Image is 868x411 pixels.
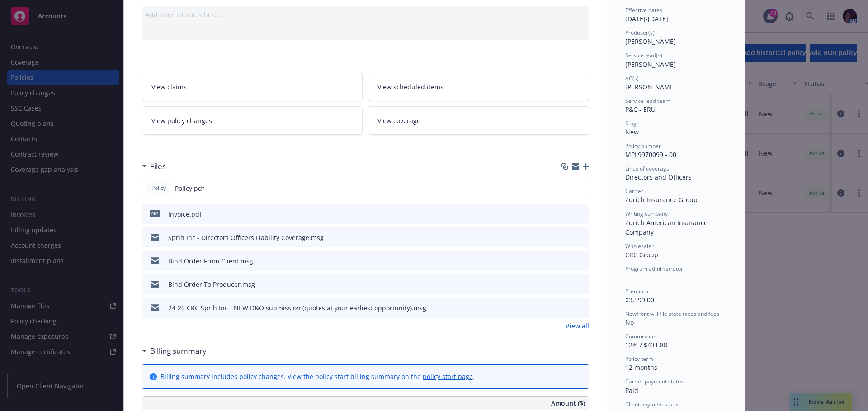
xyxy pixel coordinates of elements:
span: Newfront will file state taxes and fees [625,310,719,318]
div: Files [142,161,166,172]
span: Service lead(s) [625,51,662,59]
span: Program administrator [625,265,683,272]
span: [PERSON_NAME] [625,60,676,69]
span: pdf [150,210,160,217]
h3: Files [150,161,166,172]
span: Lines of coverage [625,165,670,172]
span: New [625,128,639,136]
span: Zurich American Insurance Company [625,218,709,236]
span: View coverage [377,116,420,125]
div: 24-25 CRC Sprih Inc - NEW D&O submission (quotes at your earliest opportunity).msg [168,303,426,313]
span: Premium [625,287,648,295]
span: 12 months [625,363,657,372]
span: Wholesaler [625,242,654,250]
span: View claims [151,82,187,92]
button: preview file [577,256,585,266]
span: Policy term [625,355,653,363]
button: preview file [577,233,585,242]
span: [PERSON_NAME] [625,37,676,46]
span: Paid [625,386,638,395]
span: Carrier [625,187,643,195]
span: CRC Group [625,250,658,259]
button: download file [562,184,570,193]
div: Billing summary includes policy changes. View the policy start billing summary on the . [160,372,475,381]
div: Sprih Inc - Directors Officers Liability Coverage.msg [168,233,324,242]
span: Policy number [625,142,661,150]
a: View claims [142,73,363,101]
span: Policy [150,184,168,192]
span: P&C - ERU [625,105,656,114]
button: preview file [577,184,585,193]
span: No [625,318,634,327]
span: View policy changes [151,116,212,125]
span: Stage [625,120,640,127]
div: Directors and Officers [625,172,726,182]
span: Commission [625,332,656,340]
div: Add internal notes here... [146,10,585,19]
button: download file [563,233,570,242]
button: preview file [577,209,585,219]
span: AC(s) [625,74,639,82]
div: [DATE] - [DATE] [625,6,726,23]
button: download file [563,280,570,289]
span: Carrier payment status [625,378,684,385]
button: preview file [577,303,585,313]
span: [PERSON_NAME] [625,83,676,91]
div: Bind Order To Producer.msg [168,280,255,289]
a: View coverage [368,106,589,135]
a: View policy changes [142,106,363,135]
button: download file [563,256,570,266]
div: Billing summary [142,345,207,357]
span: $3,599.00 [625,296,654,304]
div: Bind Order From Client.msg [168,256,253,266]
span: - [625,273,627,282]
span: Policy.pdf [175,184,204,193]
button: download file [563,303,570,313]
button: download file [563,209,570,219]
span: MPL9970099 - 00 [625,150,676,159]
span: View scheduled items [377,82,443,92]
span: Amount ($) [551,398,585,408]
span: Producer(s) [625,29,655,37]
h3: Billing summary [150,345,207,357]
div: Invoice.pdf [168,209,202,219]
span: Service lead team [625,97,670,105]
a: View scheduled items [368,73,589,101]
span: Effective dates [625,6,662,14]
button: preview file [577,280,585,289]
span: 12% / $431.88 [625,341,667,349]
a: policy start page [423,372,473,381]
span: Zurich Insurance Group [625,195,698,204]
span: Writing company [625,210,668,217]
span: Client payment status [625,401,680,408]
a: View all [566,321,589,331]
